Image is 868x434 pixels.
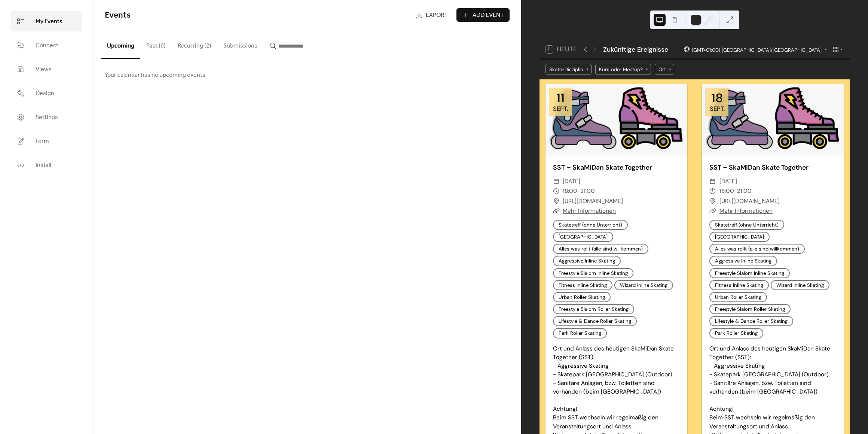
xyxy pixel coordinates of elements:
button: Recurring (2) [172,30,217,58]
span: [DATE] [719,176,737,186]
button: Submissions [217,30,263,58]
span: Install [36,161,51,170]
span: Design [36,89,54,98]
div: Sept. [553,106,568,112]
a: Export [410,8,453,22]
div: ​ [553,196,560,206]
button: Add Event [456,8,510,22]
div: Zukünftige Ereignisse [603,45,668,54]
div: ​ [709,176,716,186]
span: Events [105,7,131,24]
a: Form [11,131,82,151]
span: My Events [36,17,62,26]
a: [URL][DOMAIN_NAME] [563,196,623,206]
span: Form [36,137,49,146]
a: Install [11,155,82,175]
span: Export [426,11,448,20]
button: Past (9) [140,30,172,58]
div: ​ [709,186,716,196]
a: [URL][DOMAIN_NAME] [719,196,780,206]
span: Your calendar has no upcoming events [105,71,205,80]
a: Mehr Informationen [719,207,773,215]
span: 21:00 [737,186,752,196]
button: Upcoming [101,30,140,59]
div: ​ [553,186,560,196]
a: My Events [11,11,82,31]
span: 18:00 [719,186,734,196]
a: SST – SkaMiDan Skate Together [709,163,809,172]
span: Add Event [473,11,504,20]
span: Connect [36,41,58,50]
div: ​ [553,176,560,186]
a: Connect [11,35,82,55]
a: Mehr Informationen [563,207,616,215]
div: ​ [553,206,560,216]
span: 18:00 [563,186,577,196]
span: - [577,186,580,196]
span: Settings [36,113,58,122]
a: SST – SkaMiDan Skate Together [553,163,652,172]
span: [DATE] [563,176,580,186]
div: Sept. [710,106,725,112]
div: ​ [709,206,716,216]
a: Design [11,83,82,103]
span: Views [36,65,52,74]
div: 11 [556,92,565,104]
span: 21:00 [580,186,595,196]
a: Views [11,59,82,79]
div: ​ [709,196,716,206]
div: 18 [711,92,723,104]
span: (GMT+01:00) [GEOGRAPHIC_DATA]/[GEOGRAPHIC_DATA] [692,47,822,52]
a: Settings [11,107,82,127]
span: - [734,186,737,196]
